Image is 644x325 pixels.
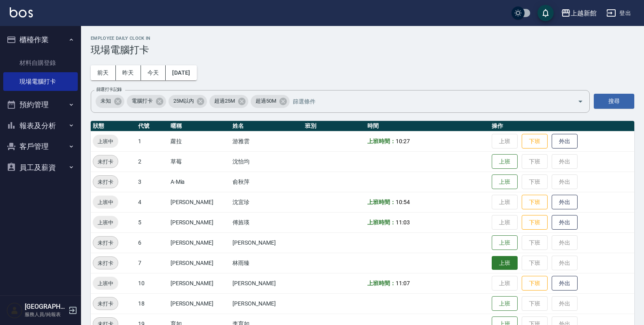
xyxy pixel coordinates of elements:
span: 未打卡 [93,157,118,166]
th: 操作 [490,121,634,131]
button: 上班 [492,296,518,311]
td: 6 [136,232,168,253]
label: 篩選打卡記錄 [96,86,122,93]
td: 沈怡均 [230,151,303,172]
span: 超過50M [251,97,281,105]
td: 5 [136,212,168,232]
td: 游雅雲 [230,131,303,151]
button: 下班 [522,195,548,210]
span: 未打卡 [93,239,118,247]
a: 現場電腦打卡 [3,72,78,91]
span: 未知 [96,97,116,105]
div: 未知 [96,95,124,108]
button: 外出 [552,215,578,230]
button: 外出 [552,134,578,149]
button: 預約管理 [3,94,78,115]
h3: 現場電腦打卡 [91,44,634,56]
div: 電腦打卡 [127,95,166,108]
th: 姓名 [230,121,303,131]
div: 上越新館 [571,8,597,18]
td: 3 [136,172,168,192]
td: [PERSON_NAME] [168,293,231,314]
span: 未打卡 [93,299,118,308]
td: 傅旌瑛 [230,212,303,232]
span: 上班中 [93,198,118,207]
span: 10:54 [396,199,410,205]
span: 超過25M [209,97,240,105]
button: 今天 [141,65,166,80]
span: 11:07 [396,280,410,286]
td: 1 [136,131,168,151]
td: [PERSON_NAME] [230,273,303,293]
img: Person [6,302,23,319]
button: 外出 [552,276,578,291]
p: 服務人員/純報表 [25,311,66,318]
td: 沈宜珍 [230,192,303,212]
button: 客戶管理 [3,136,78,157]
h2: Employee Daily Clock In [91,36,634,41]
td: 蘿拉 [168,131,231,151]
td: 林雨臻 [230,253,303,273]
button: 外出 [552,195,578,210]
button: 前天 [91,65,116,80]
button: 上班 [492,235,518,250]
span: 25M以內 [168,97,199,105]
button: 下班 [522,134,548,149]
span: 未打卡 [93,178,118,186]
td: 草莓 [168,151,231,172]
button: 員工及薪資 [3,157,78,178]
button: 昨天 [116,65,141,80]
td: 10 [136,273,168,293]
button: [DATE] [166,65,196,80]
button: save [537,5,554,21]
th: 班別 [303,121,365,131]
td: 4 [136,192,168,212]
td: 2 [136,151,168,172]
button: 上班 [492,174,518,189]
b: 上班時間： [367,199,396,205]
button: 報表及分析 [3,115,78,136]
td: [PERSON_NAME] [168,192,231,212]
td: A-Mia [168,172,231,192]
input: 篩選條件 [291,94,563,108]
span: 上班中 [93,137,118,146]
th: 狀態 [91,121,136,131]
th: 時間 [365,121,490,131]
div: 25M以內 [168,95,207,108]
button: 搜尋 [594,94,634,109]
span: 10:27 [396,138,410,144]
span: 上班中 [93,218,118,227]
td: [PERSON_NAME] [168,273,231,293]
span: 未打卡 [93,259,118,267]
b: 上班時間： [367,219,396,226]
div: 超過25M [209,95,248,108]
a: 材料自購登錄 [3,54,78,72]
span: 11:03 [396,219,410,226]
td: 7 [136,253,168,273]
button: 上班 [492,154,518,169]
td: [PERSON_NAME] [230,232,303,253]
button: 上班 [492,256,518,270]
h5: [GEOGRAPHIC_DATA] [25,303,66,311]
span: 電腦打卡 [127,97,158,105]
b: 上班時間： [367,138,396,144]
td: [PERSON_NAME] [168,232,231,253]
th: 暱稱 [168,121,231,131]
button: 上越新館 [558,5,600,22]
button: 櫃檯作業 [3,29,78,50]
td: [PERSON_NAME] [168,253,231,273]
button: 下班 [522,215,548,230]
img: Logo [10,7,33,17]
th: 代號 [136,121,168,131]
td: 俞秋萍 [230,172,303,192]
td: 18 [136,293,168,314]
div: 超過50M [251,95,290,108]
b: 上班時間： [367,280,396,286]
span: 上班中 [93,279,118,288]
button: 登出 [603,6,634,21]
button: 下班 [522,276,548,291]
button: Open [574,95,587,108]
td: [PERSON_NAME] [168,212,231,232]
td: [PERSON_NAME] [230,293,303,314]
